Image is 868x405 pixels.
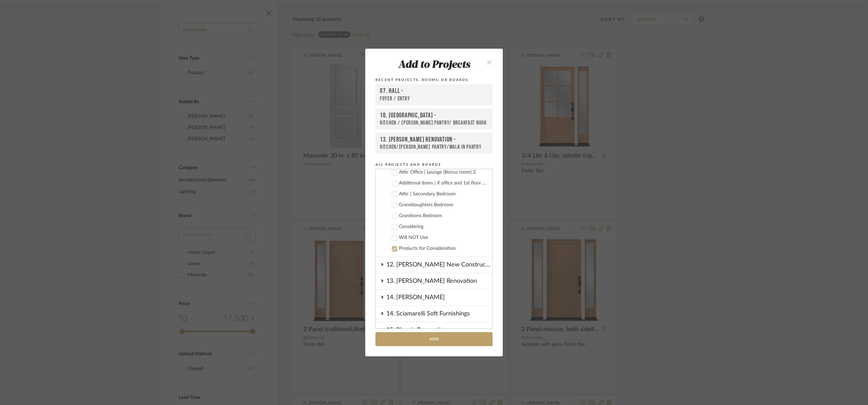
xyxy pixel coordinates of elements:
div: Kitchen / [PERSON_NAME] Pantry/ Breakfast Nook [380,119,488,126]
div: 07. Hall - [380,87,488,95]
div: Products for Consideration [399,246,487,252]
div: Additional items | if office and 1st floor switch opt 2 [399,180,487,186]
div: Considering [399,224,487,230]
button: Add [375,332,493,346]
div: Kitchen/[PERSON_NAME] Pantry/Walk in Pantry [380,144,488,150]
div: 15. Plaugic Renovation [386,322,492,338]
div: 12. [PERSON_NAME] New Construction [386,257,492,273]
div: 14. [PERSON_NAME] [386,290,492,305]
div: 10. [GEOGRAPHIC_DATA] - [380,112,488,119]
div: Add to Projects [375,60,493,71]
div: Foyer / Entry [380,95,488,102]
div: 13. [PERSON_NAME] Renovation - [380,136,488,144]
div: 14. Sciamarelli Soft Furnishings [386,306,492,322]
div: Granddaughters Bedroom [399,202,487,208]
button: close [479,55,499,69]
div: Recent Projects, Rooms, or Boards [375,77,493,83]
div: Will NOT Use [399,235,487,241]
div: 13. [PERSON_NAME] Renovation [386,273,492,289]
div: Grandsons Bedroom [399,213,487,219]
div: Attic | Secondary Bedroom [399,191,487,197]
div: All Projects and Boards [375,162,493,168]
div: Attic Office | Lounge (Bonus room) 2 [399,169,487,175]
